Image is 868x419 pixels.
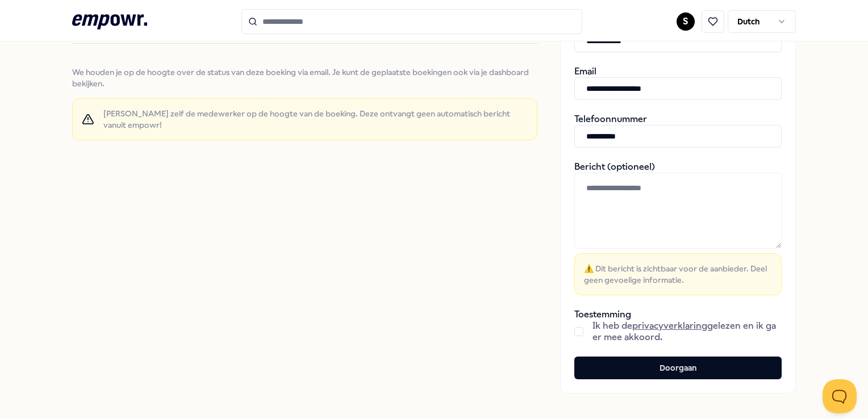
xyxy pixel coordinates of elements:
[677,12,695,31] button: S
[592,320,782,343] span: Ik heb de gelezen en ik ga er mee akkoord.
[574,66,782,100] div: Email
[574,357,782,379] button: Doorgaan
[72,66,537,89] span: We houden je op de hoogte over de status van deze boeking via email. Je kunt de geplaatste boekin...
[574,114,782,148] div: Telefoonnummer
[241,9,582,34] input: Search for products, categories or subcategories
[103,108,528,131] span: [PERSON_NAME] zelf de medewerker op de hoogte van de boeking. Deze ontvangt geen automatisch beri...
[632,320,707,331] a: privacyverklaring
[574,161,782,295] div: Bericht (optioneel)
[823,379,857,413] iframe: Help Scout Beacon - Open
[584,263,772,286] span: ⚠️ Dit bericht is zichtbaar voor de aanbieder. Deel geen gevoelige informatie.
[574,309,782,343] div: Toestemming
